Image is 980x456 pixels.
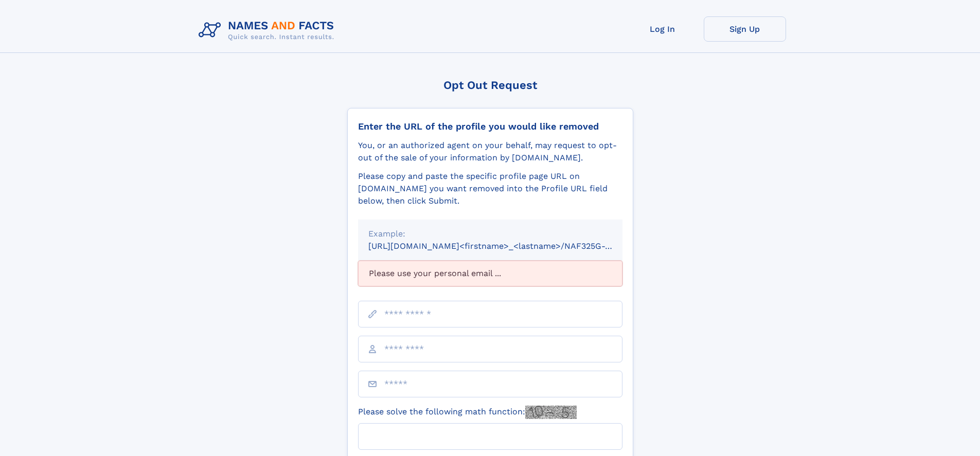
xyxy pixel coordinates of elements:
div: Enter the URL of the profile you would like removed [358,121,622,132]
img: Logo Names and Facts [194,16,343,44]
div: You, or an authorized agent on your behalf, may request to opt-out of the sale of your informatio... [358,139,622,164]
div: Please use your personal email ... [358,261,622,286]
label: Please solve the following math function: [358,406,577,419]
small: [URL][DOMAIN_NAME]<firstname>_<lastname>/NAF325G-xxxxxxxx [368,241,642,251]
div: Example: [368,228,612,240]
a: Sign Up [704,16,786,42]
div: Opt Out Request [347,79,633,92]
a: Log In [621,16,704,42]
div: Please copy and paste the specific profile page URL on [DOMAIN_NAME] you want removed into the Pr... [358,170,622,207]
